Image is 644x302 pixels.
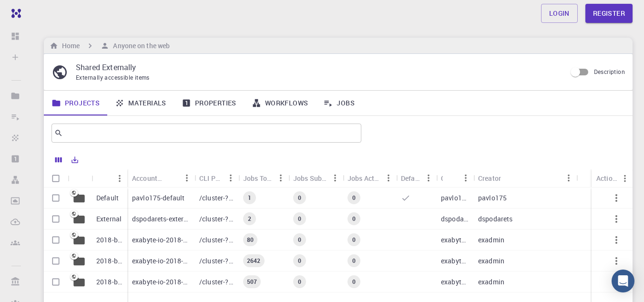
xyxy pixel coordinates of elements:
[348,257,359,265] span: 0
[132,169,164,187] div: Accounting slug
[96,214,122,224] p: External
[288,169,343,187] div: Jobs Subm.
[294,215,305,223] span: 0
[92,169,127,187] div: Name
[585,4,633,23] a: Register
[244,194,255,202] span: 1
[76,62,559,73] p: Shared Externally
[223,170,238,186] button: Menu
[501,170,516,186] button: Sort
[164,170,179,186] button: Sort
[132,193,184,203] p: pavlo175-default
[441,214,469,224] p: dspodarets
[96,256,123,266] p: 2018-bg-study-phase-III
[68,169,92,187] div: Icon
[76,73,150,81] span: Externally accessible items
[594,68,625,75] span: Description
[294,257,305,265] span: 0
[294,194,305,202] span: 0
[294,236,305,244] span: 0
[541,4,578,23] a: Login
[343,169,396,187] div: Jobs Active
[478,214,513,224] p: dspodarets
[179,170,194,186] button: Menu
[51,152,67,167] button: Columns
[478,256,504,266] p: exadmin
[243,257,265,265] span: 2642
[401,169,421,187] div: Default
[199,277,234,287] p: /cluster-???-share/groups/exabyte-io/exabyte-io-2018-bg-study-phase-i
[194,169,238,187] div: CLI Path
[478,193,507,203] p: pavlo175
[458,170,473,186] button: Menu
[132,277,190,287] p: exabyte-io-2018-bg-study-phase-i
[478,235,504,245] p: exadmin
[67,152,83,167] button: Export
[132,235,190,245] p: exabyte-io-2018-bg-study-phase-i-ph
[381,170,396,186] button: Menu
[132,256,190,266] p: exabyte-io-2018-bg-study-phase-iii
[293,169,327,187] div: Jobs Subm.
[443,170,458,186] button: Sort
[199,193,234,203] p: /cluster-???-home/pavlo175/pavlo175-default
[421,170,436,186] button: Menu
[478,169,501,187] div: Creator
[441,235,469,245] p: exabyte-io
[44,91,107,115] a: Projects
[199,214,234,224] p: /cluster-???-home/dspodarets/dspodarets-external
[199,235,234,245] p: /cluster-???-share/groups/exabyte-io/exabyte-io-2018-bg-study-phase-i-ph
[96,235,123,245] p: 2018-bg-study-phase-i-ph
[612,270,634,292] div: Open Intercom Messenger
[348,278,359,286] span: 0
[441,169,443,187] div: Owner
[127,169,194,187] div: Accounting slug
[48,41,172,51] nav: breadcrumb
[327,170,343,186] button: Menu
[96,193,119,203] p: Default
[478,277,504,287] p: exadmin
[294,278,305,286] span: 0
[109,41,170,51] h6: Anyone on the web
[273,170,288,186] button: Menu
[244,91,316,115] a: Workflows
[441,256,469,266] p: exabyte-io
[243,278,261,286] span: 507
[348,194,359,202] span: 0
[473,169,576,187] div: Creator
[441,277,469,287] p: exabyte-io
[596,169,617,187] div: Actions
[617,171,633,186] button: Menu
[243,169,273,187] div: Jobs Total
[112,171,127,186] button: Menu
[436,169,473,187] div: Owner
[396,169,436,187] div: Default
[199,169,223,187] div: CLI Path
[348,236,359,244] span: 0
[561,170,576,186] button: Menu
[8,9,21,18] img: logo
[348,169,381,187] div: Jobs Active
[316,91,362,115] a: Jobs
[348,215,359,223] span: 0
[132,214,190,224] p: dspodarets-external
[174,91,244,115] a: Properties
[238,169,288,187] div: Jobs Total
[244,215,255,223] span: 2
[107,91,174,115] a: Materials
[96,277,123,287] p: 2018-bg-study-phase-I
[592,169,633,187] div: Actions
[243,236,257,244] span: 80
[441,193,469,203] p: pavlo175
[97,171,112,186] button: Sort
[58,41,80,51] h6: Home
[199,256,234,266] p: /cluster-???-share/groups/exabyte-io/exabyte-io-2018-bg-study-phase-iii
